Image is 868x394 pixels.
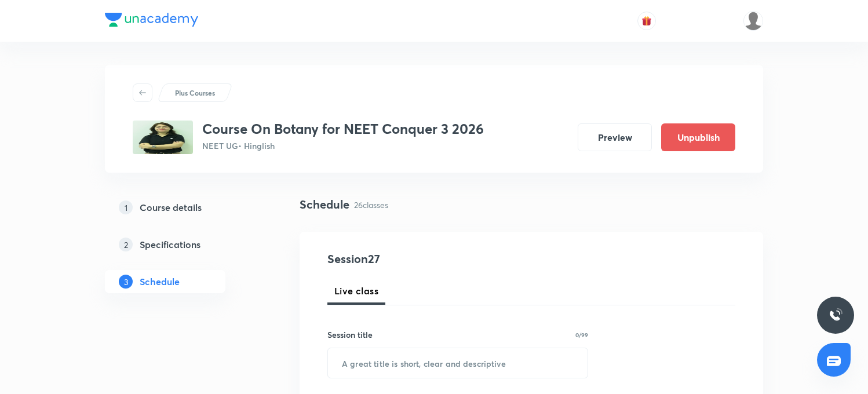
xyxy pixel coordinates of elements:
[327,250,539,268] h4: Session 27
[140,275,180,289] h5: Schedule
[175,87,215,98] p: Plus Courses
[119,200,133,214] p: 1
[300,196,349,213] h4: Schedule
[354,199,388,211] p: 26 classes
[637,12,656,30] button: avatar
[661,123,735,151] button: Unpublish
[334,284,378,298] span: Live class
[105,233,262,256] a: 2Specifications
[105,13,198,27] img: Company Logo
[202,140,484,152] p: NEET UG • Hinglish
[202,121,484,137] h3: Course On Botany for NEET Conquer 3 2026
[105,13,198,30] a: Company Logo
[140,200,202,214] h5: Course details
[133,121,193,154] img: 298944a021fe4a3384eb5c6f60118e63.jpg
[105,196,262,219] a: 1Course details
[119,238,133,251] p: 2
[743,11,763,31] img: Vinita Malik
[327,329,373,341] h6: Session title
[575,332,588,338] p: 0/99
[328,348,588,378] input: A great title is short, clear and descriptive
[829,308,843,322] img: ttu
[641,16,652,26] img: avatar
[578,123,652,151] button: Preview
[119,275,133,289] p: 3
[140,238,200,251] h5: Specifications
